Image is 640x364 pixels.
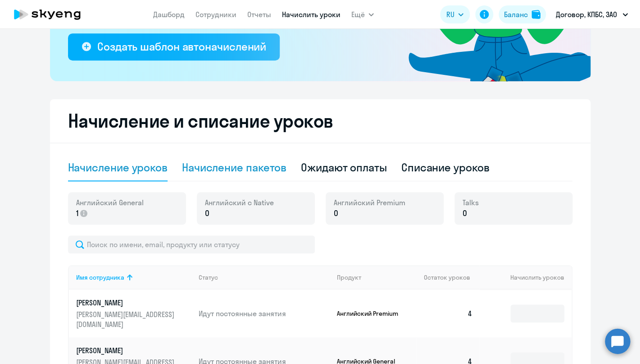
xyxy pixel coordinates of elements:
[556,9,617,20] p: Договор, КПБС, ЗАО
[334,198,405,207] span: Английский Premium
[351,9,365,20] span: Ещё
[351,5,374,23] button: Ещё
[424,273,470,281] span: Остаток уроков
[199,273,218,281] div: Статус
[424,273,480,281] div: Остаток уроков
[182,160,286,175] div: Начисление пакетов
[76,309,177,329] p: [PERSON_NAME][EMAIL_ADDRESS][DOMAIN_NAME]
[205,207,209,219] span: 0
[463,198,479,207] span: Talks
[336,273,361,281] div: Продукт
[76,298,192,329] a: [PERSON_NAME][PERSON_NAME][EMAIL_ADDRESS][DOMAIN_NAME]
[195,10,236,19] a: Сотрудники
[446,9,454,20] span: RU
[479,265,571,290] th: Начислить уроков
[76,198,144,207] span: Английский General
[301,160,387,175] div: Ожидают оплаты
[531,10,540,19] img: balance
[504,9,528,20] div: Баланс
[205,198,274,207] span: Английский с Native
[76,346,177,355] p: [PERSON_NAME]
[282,10,340,19] a: Начислить уроки
[199,273,329,281] div: Статус
[551,4,632,25] button: Договор, КПБС, ЗАО
[463,207,467,219] span: 0
[68,235,315,253] input: Поиск по имени, email, продукту или статусу
[97,39,266,54] div: Создать шаблон автоначислений
[336,309,404,318] p: Английский Premium
[76,273,124,281] div: Имя сотрудника
[76,207,79,219] span: 1
[401,160,490,175] div: Списание уроков
[76,273,192,281] div: Имя сотрудника
[440,5,470,23] button: RU
[68,110,572,132] h2: Начисление и списание уроков
[76,298,177,308] p: [PERSON_NAME]
[334,207,338,219] span: 0
[417,290,480,337] td: 4
[199,309,329,318] p: Идут постоянные занятия
[153,10,185,19] a: Дашборд
[499,5,546,23] button: Балансbalance
[336,273,417,281] div: Продукт
[68,160,168,175] div: Начисление уроков
[247,10,271,19] a: Отчеты
[68,33,280,60] button: Создать шаблон автоначислений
